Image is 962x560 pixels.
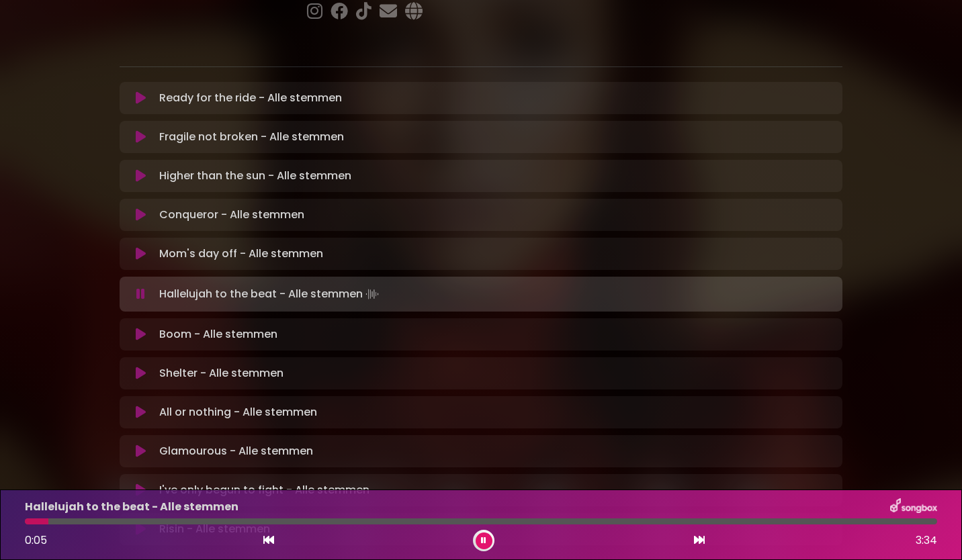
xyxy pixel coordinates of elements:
[159,443,313,459] p: Glamourous - Alle stemmen
[890,498,937,516] img: songbox-logo-white.png
[159,482,369,498] p: I've only begun to fight - Alle stemmen
[25,499,238,515] p: Hallelujah to the beat - Alle stemmen
[159,90,342,106] p: Ready for the ride - Alle stemmen
[916,532,937,549] span: 3:34
[159,207,304,223] p: Conqueror - Alle stemmen
[159,168,351,184] p: Higher than the sun - Alle stemmen
[159,326,277,342] p: Boom - Alle stemmen
[363,285,382,304] img: waveform4.gif
[25,532,47,548] span: 0:05
[159,246,323,262] p: Mom's day off - Alle stemmen
[159,129,344,145] p: Fragile not broken - Alle stemmen
[159,285,382,304] p: Hallelujah to the beat - Alle stemmen
[159,365,283,381] p: Shelter - Alle stemmen
[159,404,317,420] p: All or nothing - Alle stemmen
